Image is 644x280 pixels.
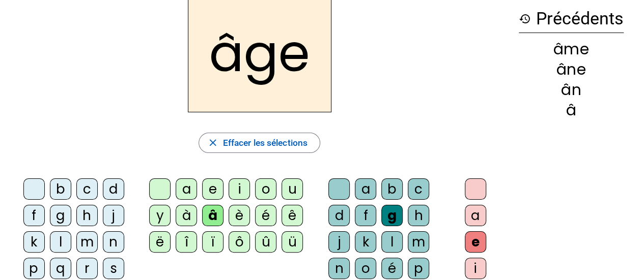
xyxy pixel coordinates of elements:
[50,178,71,200] div: b
[176,231,197,253] div: î
[282,178,303,200] div: u
[149,205,171,226] div: y
[519,42,624,57] div: âme
[381,178,403,200] div: b
[207,137,219,149] mat-icon: close
[76,178,98,200] div: c
[103,231,124,253] div: n
[50,205,71,226] div: g
[103,178,124,200] div: d
[255,205,276,226] div: é
[176,205,197,226] div: à
[229,178,250,200] div: i
[465,258,486,279] div: i
[408,205,429,226] div: h
[76,258,98,279] div: r
[176,178,197,200] div: a
[255,231,276,253] div: û
[328,231,350,253] div: j
[328,258,350,279] div: n
[76,231,98,253] div: m
[202,178,223,200] div: e
[282,231,303,253] div: ü
[519,62,624,77] div: âne
[23,205,45,226] div: f
[465,205,486,226] div: a
[519,82,624,98] div: ân
[23,231,45,253] div: k
[23,258,45,279] div: p
[381,231,403,253] div: l
[381,205,403,226] div: g
[103,205,124,226] div: j
[355,178,376,200] div: a
[519,5,624,33] h3: Précédents
[255,178,276,200] div: o
[355,258,376,279] div: o
[222,135,307,150] span: Effacer les sélections
[355,205,376,226] div: f
[381,258,403,279] div: é
[408,231,429,253] div: m
[76,205,98,226] div: h
[229,231,250,253] div: ô
[355,231,376,253] div: k
[465,231,486,253] div: e
[519,103,624,118] div: â
[202,205,223,226] div: â
[202,231,223,253] div: ï
[282,205,303,226] div: ê
[408,178,429,200] div: c
[50,231,71,253] div: l
[408,258,429,279] div: p
[50,258,71,279] div: q
[328,205,350,226] div: d
[103,258,124,279] div: s
[229,205,250,226] div: è
[519,13,531,25] mat-icon: history
[149,231,171,253] div: ë
[199,133,320,153] button: Effacer les sélections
